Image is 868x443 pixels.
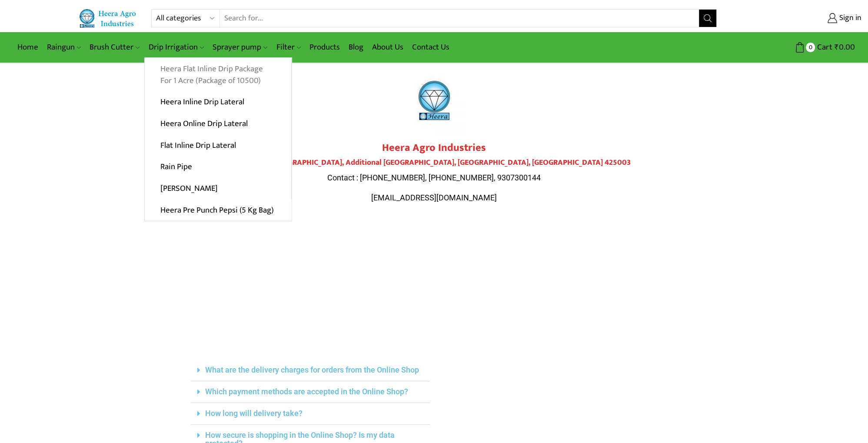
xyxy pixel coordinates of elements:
iframe: Plot No.119, M-Sector, Patil Nagar, MIDC, Jalgaon, Maharashtra 425003 [191,220,678,351]
a: Home [13,37,43,57]
a: Sign in [730,10,861,26]
a: What are the delivery charges for orders from the Online Shop [205,365,419,374]
a: Products [305,37,344,57]
a: Sprayer pump [208,37,272,57]
div: What are the delivery charges for orders from the Online Shop [191,360,430,381]
a: Heera Inline Drip Lateral [145,91,291,113]
a: Blog [344,37,368,57]
a: Raingun [43,37,85,57]
a: Flat Inline Drip Lateral [145,134,291,156]
a: [PERSON_NAME] [145,178,291,200]
a: Which payment methods are accepted in the Online Shop? [205,387,408,396]
h4: M-Sector, [GEOGRAPHIC_DATA], Additional [GEOGRAPHIC_DATA], [GEOGRAPHIC_DATA], [GEOGRAPHIC_DATA] 4... [191,158,678,168]
a: How long will delivery take? [205,409,303,418]
a: Contact Us [408,37,454,57]
span: Contact : [PHONE_NUMBER], [PHONE_NUMBER], 9307300144 [327,173,541,182]
span: Cart [815,41,832,53]
div: Which payment methods are accepted in the Online Shop? [191,381,430,403]
input: Search for... [220,10,699,27]
a: Brush Cutter [85,37,144,57]
a: Heera Online Drip Lateral [145,113,291,135]
strong: Heera Agro Industries [382,139,486,157]
img: heera-logo-1000 [402,68,467,133]
span: Sign in [837,13,861,24]
a: About Us [368,37,408,57]
bdi: 0.00 [835,40,855,54]
button: Search button [699,10,716,27]
a: Drip Irrigation [144,37,208,57]
span: ₹ [835,40,839,54]
span: 0 [806,43,815,52]
a: Heera Pre Punch Pepsi (5 Kg Bag) [145,199,292,221]
a: Heera Flat Inline Drip Package For 1 Acre (Package of 10500) [145,58,291,91]
div: How long will delivery take? [191,403,430,425]
span: [EMAIL_ADDRESS][DOMAIN_NAME] [371,193,497,202]
a: Rain Pipe [145,156,291,178]
a: 0 Cart ₹0.00 [725,39,855,55]
a: Filter [272,37,305,57]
